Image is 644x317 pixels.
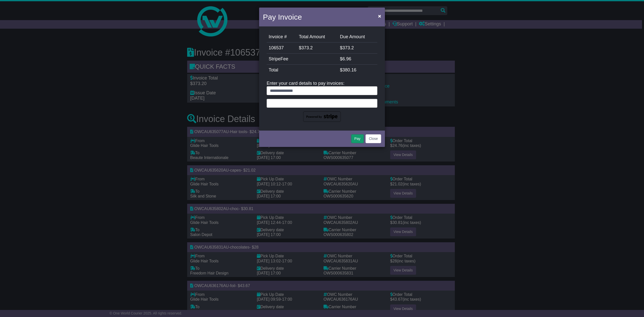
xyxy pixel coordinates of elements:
button: Close [366,134,381,143]
td: Total Amount [297,31,338,43]
img: powered-by-stripe.png [303,111,341,122]
span: 373.2 [342,45,354,50]
td: Due Amount [338,31,377,43]
td: $ [338,54,377,65]
button: Pay [351,134,364,143]
td: Invoice # [267,31,297,43]
span: 6.96 [342,56,351,61]
td: $ [297,43,338,54]
iframe: Secure card payment input frame [270,101,374,105]
h4: Pay Invoice [263,11,302,23]
td: StripeFee [267,54,338,65]
td: 106537 [267,43,297,54]
button: Close [376,11,384,21]
td: $ [338,43,377,54]
td: $ [338,65,377,76]
span: 380.16 [342,67,356,72]
div: Enter your card details to pay invoices: [267,81,377,122]
span: 373.2 [301,45,313,50]
td: Total [267,65,338,76]
span: × [378,13,381,19]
